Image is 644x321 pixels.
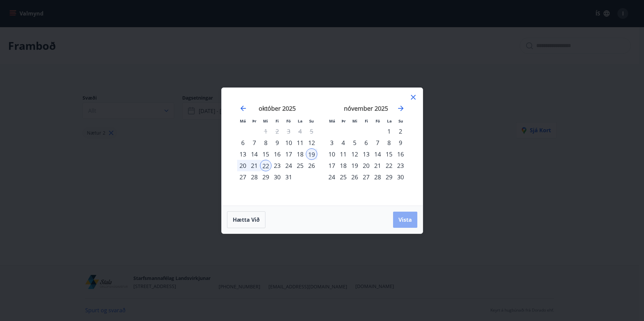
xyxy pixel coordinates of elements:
td: Choose mánudagur, 24. nóvember 2025 as your check-out date. It’s available. [326,171,337,183]
td: Choose laugardagur, 22. nóvember 2025 as your check-out date. It’s available. [383,160,395,171]
td: Choose fimmtudagur, 6. nóvember 2025 as your check-out date. It’s available. [360,137,372,148]
td: Choose miðvikudagur, 29. október 2025 as your check-out date. It’s available. [260,171,271,183]
small: Fö [376,118,380,123]
div: 24 [326,171,337,183]
div: 4 [337,137,349,148]
td: Selected as end date. miðvikudagur, 22. október 2025 [260,160,271,171]
div: 16 [271,148,283,160]
div: 1 [383,126,395,137]
div: 11 [337,148,349,160]
td: Choose föstudagur, 21. nóvember 2025 as your check-out date. It’s available. [372,160,383,171]
div: 27 [237,171,249,183]
small: Þr [252,118,256,123]
td: Choose sunnudagur, 12. október 2025 as your check-out date. It’s available. [306,137,317,148]
div: 26 [306,160,317,171]
td: Choose fimmtudagur, 13. nóvember 2025 as your check-out date. It’s available. [360,148,372,160]
div: 21 [372,160,383,171]
small: La [298,118,302,123]
td: Choose miðvikudagur, 8. október 2025 as your check-out date. It’s available. [260,137,271,148]
td: Choose miðvikudagur, 26. nóvember 2025 as your check-out date. It’s available. [349,171,360,183]
div: 27 [360,171,372,183]
div: 6 [237,137,249,148]
button: Vista [393,212,417,228]
small: Mi [263,118,268,123]
div: 5 [349,137,360,148]
td: Choose þriðjudagur, 7. október 2025 as your check-out date. It’s available. [249,137,260,148]
div: 14 [372,148,383,160]
div: 14 [249,148,260,160]
small: La [387,118,392,123]
div: 6 [360,137,372,148]
td: Selected. þriðjudagur, 21. október 2025 [249,160,260,171]
td: Choose fimmtudagur, 23. október 2025 as your check-out date. It’s available. [271,160,283,171]
td: Choose föstudagur, 7. nóvember 2025 as your check-out date. It’s available. [372,137,383,148]
div: 7 [249,137,260,148]
td: Choose laugardagur, 29. nóvember 2025 as your check-out date. It’s available. [383,171,395,183]
div: 9 [395,137,406,148]
td: Choose þriðjudagur, 18. nóvember 2025 as your check-out date. It’s available. [337,160,349,171]
small: Fi [276,118,279,123]
small: Má [240,118,246,123]
div: 9 [271,137,283,148]
td: Choose laugardagur, 1. nóvember 2025 as your check-out date. It’s available. [383,126,395,137]
div: 2 [395,126,406,137]
div: 11 [294,137,306,148]
div: 16 [395,148,406,160]
div: 15 [383,148,395,160]
td: Choose laugardagur, 25. október 2025 as your check-out date. It’s available. [294,160,306,171]
div: 8 [383,137,395,148]
td: Choose þriðjudagur, 4. nóvember 2025 as your check-out date. It’s available. [337,137,349,148]
div: 28 [249,171,260,183]
td: Selected. mánudagur, 20. október 2025 [237,160,249,171]
div: Move forward to switch to the next month. [397,104,405,112]
div: 29 [260,171,271,183]
td: Not available. föstudagur, 3. október 2025 [283,126,294,137]
div: 20 [237,160,249,171]
div: 13 [237,148,249,160]
div: 18 [294,148,306,160]
div: 23 [271,160,283,171]
small: Su [398,118,403,123]
div: 17 [283,148,294,160]
div: 10 [283,137,294,148]
td: Choose sunnudagur, 26. október 2025 as your check-out date. It’s available. [306,160,317,171]
div: 17 [326,160,337,171]
td: Choose þriðjudagur, 25. nóvember 2025 as your check-out date. It’s available. [337,171,349,183]
td: Choose laugardagur, 18. október 2025 as your check-out date. It’s available. [294,148,306,160]
div: 30 [271,171,283,183]
div: 25 [294,160,306,171]
div: 22 [260,160,271,171]
div: 20 [360,160,372,171]
button: Hætta við [227,211,265,228]
td: Choose fimmtudagur, 20. nóvember 2025 as your check-out date. It’s available. [360,160,372,171]
td: Choose fimmtudagur, 30. október 2025 as your check-out date. It’s available. [271,171,283,183]
td: Choose laugardagur, 8. nóvember 2025 as your check-out date. It’s available. [383,137,395,148]
div: Move backward to switch to the previous month. [239,104,247,112]
div: 12 [349,148,360,160]
small: Má [329,118,335,123]
td: Choose mánudagur, 6. október 2025 as your check-out date. It’s available. [237,137,249,148]
div: 19 [306,148,317,160]
td: Not available. fimmtudagur, 2. október 2025 [271,126,283,137]
div: 24 [283,160,294,171]
div: 25 [337,171,349,183]
td: Not available. sunnudagur, 5. október 2025 [306,126,317,137]
td: Choose föstudagur, 17. október 2025 as your check-out date. It’s available. [283,148,294,160]
div: 31 [283,171,294,183]
td: Choose mánudagur, 27. október 2025 as your check-out date. It’s available. [237,171,249,183]
div: 22 [383,160,395,171]
div: 23 [395,160,406,171]
td: Choose föstudagur, 31. október 2025 as your check-out date. It’s available. [283,171,294,183]
div: Calendar [230,96,415,198]
td: Choose miðvikudagur, 15. október 2025 as your check-out date. It’s available. [260,148,271,160]
div: 12 [306,137,317,148]
td: Selected as start date. sunnudagur, 19. október 2025 [306,148,317,160]
td: Choose föstudagur, 24. október 2025 as your check-out date. It’s available. [283,160,294,171]
td: Not available. laugardagur, 4. október 2025 [294,126,306,137]
td: Choose þriðjudagur, 11. nóvember 2025 as your check-out date. It’s available. [337,148,349,160]
td: Not available. miðvikudagur, 1. október 2025 [260,126,271,137]
div: 30 [395,171,406,183]
strong: nóvember 2025 [344,104,388,112]
span: Hætta við [233,216,260,223]
span: Vista [398,216,412,223]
